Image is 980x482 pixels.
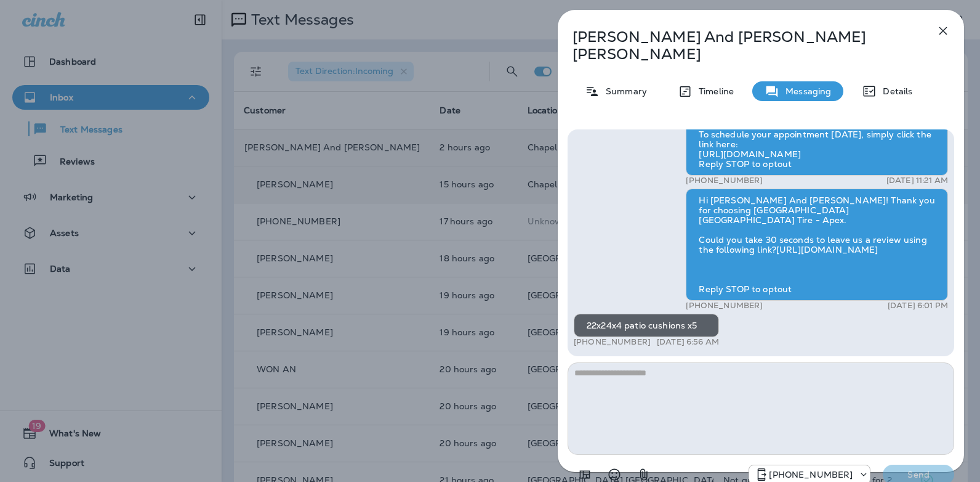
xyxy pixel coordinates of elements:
[886,176,948,186] p: [DATE] 11:21 AM
[769,470,853,480] p: [PHONE_NUMBER]
[693,86,734,96] p: Timeline
[877,86,912,96] p: Details
[686,301,763,311] p: [PHONE_NUMBER]
[657,337,719,347] p: [DATE] 6:56 AM
[686,176,763,186] p: [PHONE_NUMBER]
[574,337,651,347] p: [PHONE_NUMBER]
[779,86,831,96] p: Messaging
[574,314,719,337] div: 22x24x4 patio cushions x5
[749,467,870,482] div: +1 (984) 409-9300
[888,301,948,311] p: [DATE] 6:01 PM
[686,189,948,301] div: Hi [PERSON_NAME] And [PERSON_NAME]! Thank you for choosing [GEOGRAPHIC_DATA] [GEOGRAPHIC_DATA] Ti...
[572,28,909,63] p: [PERSON_NAME] And [PERSON_NAME] [PERSON_NAME]
[600,86,647,96] p: Summary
